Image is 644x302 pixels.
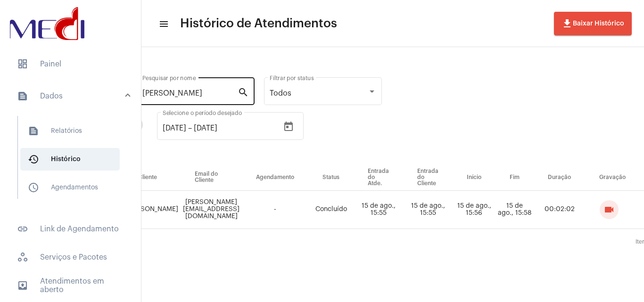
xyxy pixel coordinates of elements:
[238,86,249,98] mat-icon: search
[585,164,640,191] th: Gravação
[495,164,534,191] th: Fim
[270,90,291,97] span: Todos
[403,191,453,229] td: 15 de ago., 15:55
[9,218,132,240] span: Link de Agendamento
[194,124,250,132] input: Data do fim
[354,191,403,229] td: 15 de ago., 15:55
[17,58,28,70] span: sidenav icon
[20,120,120,142] span: Relatórios
[17,90,126,102] mat-panel-title: Dados
[28,182,39,193] mat-icon: sidenav icon
[9,53,132,75] span: Painel
[534,164,585,191] th: Duração
[180,16,337,31] span: Histórico de Atendimentos
[603,204,615,215] mat-icon: videocam
[6,81,141,111] mat-expansion-panel-header: sidenav iconDados
[561,20,624,27] span: Baixar Histórico
[354,164,403,191] th: Entrada do Atde.
[9,274,132,297] span: Atendimentos em aberto
[17,252,28,263] span: sidenav icon
[20,148,120,171] span: Histórico
[142,89,238,98] input: Pesquisar por nome
[453,191,495,229] td: 15 de ago., 15:56
[587,200,637,219] mat-chip-list: selection
[279,117,298,136] button: Open calendar
[403,164,453,191] th: Entrada do Cliente
[8,5,87,42] img: d3a1b5fa-500b-b90f-5a1c-719c20e9830b.png
[158,18,168,30] mat-icon: sidenav icon
[17,280,28,291] mat-icon: sidenav icon
[308,164,354,191] th: Status
[181,191,242,229] td: [PERSON_NAME][EMAIL_ADDRESS][DOMAIN_NAME]
[308,191,354,229] td: Concluído
[9,246,132,269] span: Serviços e Pacotes
[28,125,39,137] mat-icon: sidenav icon
[453,164,495,191] th: Início
[17,90,28,102] mat-icon: sidenav icon
[242,164,308,191] th: Agendamento
[181,164,242,191] th: Email do Cliente
[28,154,39,165] mat-icon: sidenav icon
[20,176,120,199] span: Agendamentos
[124,164,181,191] th: Cliente
[561,18,573,29] mat-icon: file_download
[124,191,181,229] td: [PERSON_NAME]
[534,191,585,229] td: 00:02:02
[17,223,28,235] mat-icon: sidenav icon
[188,124,192,132] span: –
[554,12,632,35] button: Baixar Histórico
[495,191,534,229] td: 15 de ago., 15:58
[6,111,141,212] div: sidenav iconDados
[242,191,308,229] td: -
[163,124,186,132] input: Data de início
